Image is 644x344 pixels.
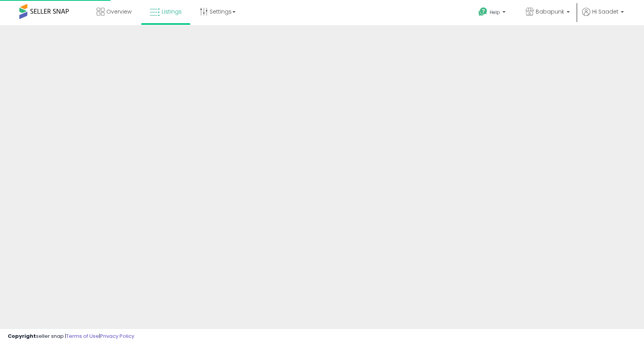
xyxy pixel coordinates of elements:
span: Help [490,9,500,15]
span: Hi Saadet [592,8,618,15]
span: Overview [106,8,132,15]
div: seller snap | | [8,333,134,340]
span: Listings [162,8,182,15]
strong: Copyright [8,332,36,340]
a: Privacy Policy [100,332,134,340]
a: Help [472,1,513,25]
span: Babapunk [536,8,564,15]
i: Get Help [478,7,488,17]
a: Terms of Use [66,332,99,340]
a: Hi Saadet [582,8,624,25]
